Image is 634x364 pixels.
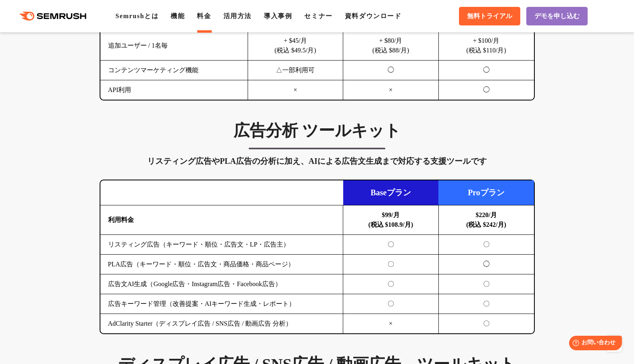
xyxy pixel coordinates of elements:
[368,211,413,228] b: $99/月 (税込 $108.9/月)
[343,61,439,80] td: ◯
[264,13,292,19] a: 導入事例
[304,13,332,19] a: セミナー
[438,180,534,205] td: Proプラン
[534,12,580,21] span: デモを申し込む
[248,80,343,100] td: ×
[438,61,534,80] td: ◯
[343,80,439,100] td: ×
[100,314,343,334] td: AdClarity Starter（ディスプレイ広告 / SNS広告 / 動画広告 分析）
[467,12,512,21] span: 無料トライアル
[345,13,402,19] a: 資料ダウンロード
[562,333,625,355] iframe: Help widget launcher
[466,211,506,228] b: $220/月 (税込 $242/月)
[343,255,439,274] td: 〇
[223,13,252,19] a: 活用方法
[100,80,248,100] td: API利用
[100,235,343,255] td: リスティング広告（キーワード・順位・広告文・LP・広告主）
[343,314,439,334] td: ×
[438,31,534,61] td: + $100/月 (税込 $110/月)
[100,294,343,314] td: 広告キーワード管理（改善提案・AIキーワード生成・レポート）
[100,31,248,61] td: 追加ユーザー / 1名毎
[100,121,535,141] h3: 広告分析 ツールキット
[248,61,343,80] td: △一部利用可
[100,274,343,294] td: 広告文AI生成（Google広告・Instagram広告・Facebook広告）
[438,314,534,334] td: 〇
[171,13,185,19] a: 機能
[100,61,248,80] td: コンテンツマーケティング機能
[115,13,158,19] a: Semrushとは
[343,31,439,61] td: + $80/月 (税込 $88/月)
[459,7,520,25] a: 無料トライアル
[343,294,439,314] td: 〇
[108,216,134,223] b: 利用料金
[343,274,439,294] td: 〇
[438,80,534,100] td: ◯
[438,255,534,274] td: ◯
[438,235,534,255] td: 〇
[343,235,439,255] td: 〇
[343,180,439,205] td: Baseプラン
[248,31,343,61] td: + $45/月 (税込 $49.5/月)
[438,274,534,294] td: 〇
[100,155,535,167] div: リスティング広告やPLA広告の分析に加え、AIによる広告文生成まで対応する支援ツールです
[526,7,588,25] a: デモを申し込む
[100,255,343,274] td: PLA広告（キーワード・順位・広告文・商品価格・商品ページ）
[197,13,211,19] a: 料金
[438,294,534,314] td: 〇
